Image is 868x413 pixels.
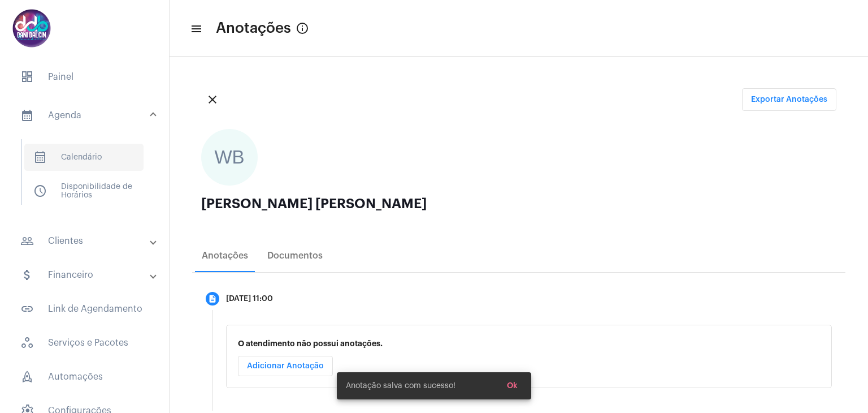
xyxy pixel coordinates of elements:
div: Anotações [202,251,248,261]
mat-icon: sidenav icon [20,268,34,282]
span: Anotação salva com sucesso! [346,380,455,392]
img: 5016df74-caca-6049-816a-988d68c8aa82.png [9,6,54,51]
span: Calendário [24,144,144,171]
mat-icon: sidenav icon [190,22,201,36]
mat-icon: sidenav icon [20,109,34,122]
span: Link de Agendamento [11,295,158,322]
span: sidenav icon [20,370,34,384]
span: Automações [11,363,158,390]
mat-panel-title: Clientes [20,234,151,248]
button: Adicionar Anotação [238,356,333,376]
mat-icon: info_outlined [296,21,309,35]
mat-icon: description [208,294,217,303]
mat-panel-title: Agenda [20,109,151,122]
div: Documentos [267,251,323,261]
mat-expansion-panel-header: sidenav iconClientes [7,227,169,255]
span: Exportar Anotações [751,96,827,104]
mat-expansion-panel-header: sidenav iconFinanceiro [7,261,169,289]
button: Exportar Anotações [742,88,836,111]
span: Serviços e Pacotes [11,329,158,356]
mat-icon: sidenav icon [20,302,34,316]
p: O atendimento não possui anotações. [238,339,820,348]
span: Painel [11,63,158,91]
span: sidenav icon [33,184,47,198]
div: [DATE] 11:00 [226,295,273,303]
span: sidenav icon [20,70,34,84]
button: Ok [498,376,527,396]
span: sidenav icon [20,336,34,350]
span: Disponibilidade de Horários [24,178,144,205]
mat-expansion-panel-header: sidenav iconAgenda [7,97,169,134]
div: sidenav iconAgenda [7,134,169,221]
span: sidenav icon [33,150,47,164]
span: Anotações [216,19,291,37]
span: Adicionar Anotação [247,362,324,370]
div: WB [201,129,258,186]
mat-icon: sidenav icon [20,234,34,248]
mat-icon: close [206,93,219,106]
div: [PERSON_NAME] [PERSON_NAME] [201,197,836,210]
span: Ok [507,382,518,390]
mat-panel-title: Financeiro [20,268,151,282]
